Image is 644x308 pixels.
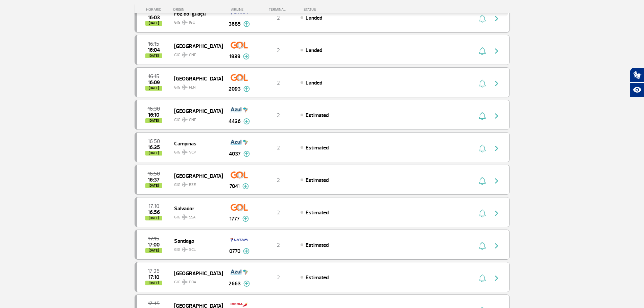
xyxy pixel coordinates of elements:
span: GIG [174,276,217,285]
span: GIG [174,16,217,26]
img: sino-painel-voo.svg [479,242,486,250]
span: 2025-08-27 16:10:00 [148,113,159,117]
span: 2093 [229,85,241,93]
img: destiny_airplane.svg [182,117,188,122]
span: GIG [174,48,217,58]
span: [DATE] [145,21,162,26]
span: CNF [189,52,196,58]
span: 2 [277,177,280,184]
img: mais-info-painel-voo.svg [243,86,250,92]
span: [DATE] [145,86,162,91]
span: VCP [189,149,196,156]
span: [DATE] [145,248,162,253]
img: sino-painel-voo.svg [479,79,486,88]
span: Estimated [306,242,329,248]
img: mais-info-painel-voo.svg [242,216,249,222]
img: sino-painel-voo.svg [479,47,486,55]
span: 2 [277,15,280,21]
img: sino-painel-voo.svg [479,144,486,152]
img: seta-direita-painel-voo.svg [493,79,501,88]
img: mais-info-painel-voo.svg [243,281,250,287]
span: Estimated [306,209,329,216]
img: mais-info-painel-voo.svg [243,21,250,27]
span: 2 [277,79,280,86]
img: sino-painel-voo.svg [479,177,486,185]
span: Estimated [306,177,329,184]
span: 1777 [230,215,240,223]
span: POA [189,279,196,285]
span: Santiago [174,236,217,245]
img: seta-direita-painel-voo.svg [493,112,501,120]
span: 2025-08-27 16:56:00 [148,210,160,215]
img: destiny_airplane.svg [182,247,188,252]
span: [DATE] [145,183,162,188]
img: seta-direita-painel-voo.svg [493,47,501,55]
span: Landed [306,15,322,21]
span: 4037 [229,150,241,158]
span: 2025-08-27 17:10:00 [148,204,159,209]
span: 2025-08-27 17:15:00 [148,236,159,241]
span: 2 [277,144,280,151]
span: GIG [174,243,217,253]
span: Estimated [306,144,329,151]
span: 2 [277,274,280,281]
span: 7041 [230,182,240,190]
span: GIG [174,113,217,123]
span: Campinas [174,139,217,148]
span: GIG [174,211,217,220]
span: SCL [189,247,196,253]
img: sino-painel-voo.svg [479,274,486,282]
span: 2025-08-27 17:45:00 [148,301,160,306]
span: Estimated [306,112,329,119]
img: seta-direita-painel-voo.svg [493,274,501,282]
img: seta-direita-painel-voo.svg [493,242,501,250]
span: EZE [189,182,196,188]
span: 2025-08-27 16:04:32 [148,48,160,52]
span: 2025-08-27 16:15:00 [148,42,159,46]
img: mais-info-painel-voo.svg [243,151,250,157]
img: destiny_airplane.svg [182,279,188,285]
button: Abrir recursos assistivos. [630,82,644,97]
button: Abrir tradutor de língua de sinais. [630,68,644,82]
span: [DATE] [145,281,162,285]
span: 2025-08-27 16:50:00 [148,139,160,144]
span: [GEOGRAPHIC_DATA] [174,74,217,83]
span: SSA [189,214,196,220]
span: [DATE] [145,216,162,220]
div: TERMINAL [256,7,300,12]
span: 2025-08-27 16:03:00 [148,15,160,20]
img: destiny_airplane.svg [182,149,188,155]
span: [DATE] [145,118,162,123]
img: seta-direita-painel-voo.svg [493,177,501,185]
span: 2025-08-27 16:37:00 [148,177,160,182]
span: 2025-08-27 16:09:26 [148,80,160,85]
span: 2025-08-27 17:10:00 [148,275,159,280]
img: seta-direita-painel-voo.svg [493,209,501,217]
span: Estimated [306,274,329,281]
span: 2025-08-27 16:30:00 [148,106,160,111]
span: Landed [306,79,322,86]
img: mais-info-painel-voo.svg [242,183,249,189]
span: 3685 [229,20,241,28]
img: destiny_airplane.svg [182,20,188,25]
span: 2 [277,112,280,119]
span: [DATE] [145,53,162,58]
img: mais-info-painel-voo.svg [243,248,249,254]
span: [GEOGRAPHIC_DATA] [174,171,217,180]
span: 0770 [229,247,240,255]
span: 2025-08-27 16:35:00 [148,145,160,150]
span: [DATE] [145,151,162,156]
span: 4436 [229,117,241,125]
span: Landed [306,47,322,54]
div: Plugin de acessibilidade da Hand Talk. [630,68,644,97]
img: mais-info-painel-voo.svg [243,53,249,60]
span: 2025-08-27 17:25:00 [148,269,160,274]
span: 2 [277,242,280,248]
div: STATUS [300,7,355,12]
span: GIG [174,178,217,188]
img: seta-direita-painel-voo.svg [493,144,501,152]
div: ORIGIN [173,7,222,12]
span: 2025-08-27 17:00:00 [148,242,160,247]
span: 2663 [229,280,241,288]
span: 2 [277,47,280,54]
